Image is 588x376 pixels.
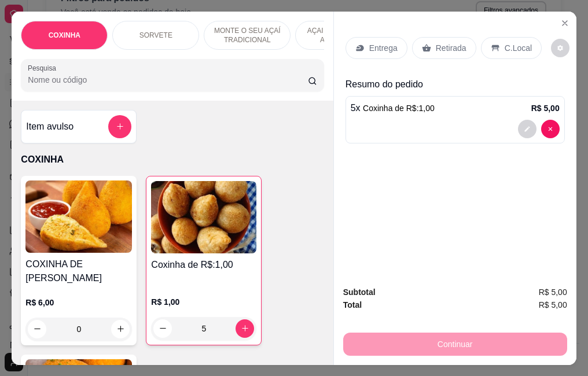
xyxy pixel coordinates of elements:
p: Resumo do pedido [346,78,565,91]
p: Retirada [436,42,466,54]
button: increase-product-quantity [236,319,254,338]
button: decrease-product-quantity [518,120,536,138]
span: Coxinha de R$:1,00 [363,104,435,113]
button: add-separate-item [108,115,131,138]
button: decrease-product-quantity [541,120,560,138]
input: Pesquisa [28,74,308,86]
button: decrease-product-quantity [551,39,569,57]
h4: COXINHA DE [PERSON_NAME] [25,257,132,285]
span: R$ 5,00 [539,298,567,311]
p: AÇAI PREMIUM OU AÇAI ZERO [305,26,372,45]
h4: Coxinha de R$:1,00 [151,258,256,272]
p: SORVETE [139,31,172,40]
p: R$ 6,00 [25,297,132,308]
p: R$ 1,00 [151,296,256,308]
p: C.Local [505,42,532,54]
span: R$ 5,00 [539,286,567,298]
p: MONTE O SEU AÇAÍ TRADICIONAL [214,26,281,45]
label: Pesquisa [28,63,60,73]
strong: Subtotal [343,287,376,297]
p: 5 x [351,101,435,115]
img: product-image [151,181,256,253]
strong: Total [343,300,362,309]
h4: Item avulso [26,120,73,134]
p: COXINHA [21,153,324,167]
p: COXINHA [49,31,80,40]
button: decrease-product-quantity [153,319,172,338]
p: R$ 5,00 [531,102,560,114]
img: product-image [25,180,132,253]
button: Close [556,14,574,32]
p: Entrega [369,42,398,54]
